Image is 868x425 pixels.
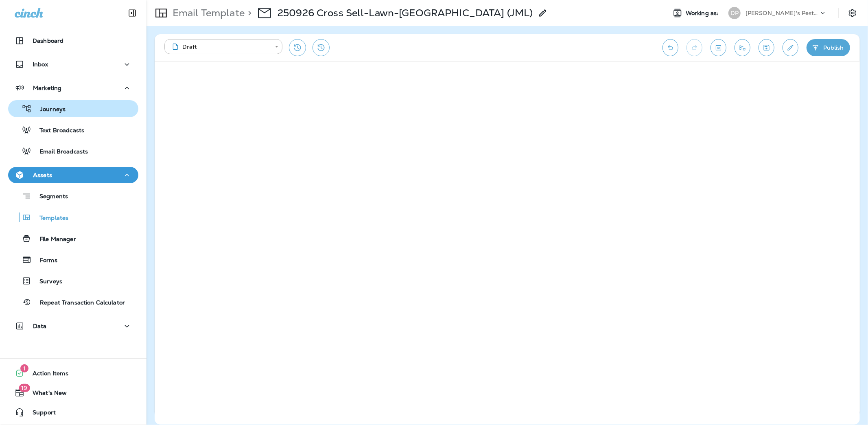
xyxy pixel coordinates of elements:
[169,7,245,19] p: Email Template
[245,7,251,19] p: >
[8,167,138,183] button: Assets
[783,39,798,56] button: Edit details
[31,127,84,135] p: Text Broadcasts
[33,172,52,178] p: Assets
[8,209,138,226] button: Templates
[8,80,138,96] button: Marketing
[8,142,138,160] button: Email Broadcasts
[728,7,741,19] div: DP
[278,7,533,19] div: 250926 Cross Sell-Lawn-Port Orange (JML)
[31,236,76,243] p: File Manager
[32,106,66,114] p: Journeys
[735,39,750,56] button: Send test email
[31,193,68,201] p: Segments
[8,56,138,72] button: Inbox
[33,85,61,91] p: Marketing
[8,365,138,381] button: 1Action Items
[33,37,63,44] p: Dashboard
[32,299,125,307] p: Repeat Transaction Calculator
[313,39,330,56] button: View Changelog
[33,61,48,68] p: Inbox
[289,39,306,56] button: Restore from previous version
[8,385,138,401] button: 19What's New
[8,272,138,289] button: Surveys
[121,5,144,21] button: Collapse Sidebar
[8,121,138,138] button: Text Broadcasts
[24,390,67,399] span: What's New
[8,187,138,205] button: Segments
[746,10,819,16] p: [PERSON_NAME]'s Pest Control
[711,39,726,56] button: Toggle preview
[20,364,28,372] span: 1
[31,148,88,156] p: Email Broadcasts
[8,33,138,49] button: Dashboard
[8,100,138,117] button: Journeys
[31,215,68,222] p: Templates
[8,318,138,334] button: Data
[170,43,269,51] div: Draft
[686,10,720,17] span: Working as:
[24,409,56,419] span: Support
[807,39,850,56] button: Publish
[662,39,678,56] button: Undo
[8,230,138,247] button: File Manager
[24,370,68,380] span: Action Items
[845,6,860,20] button: Settings
[8,404,138,421] button: Support
[759,39,774,56] button: Save
[8,294,138,311] button: Repeat Transaction Calculator
[19,384,30,392] span: 19
[8,251,138,268] button: Forms
[32,257,57,265] p: Forms
[31,278,62,286] p: Surveys
[33,323,47,329] p: Data
[278,7,533,19] p: 250926 Cross Sell-Lawn-[GEOGRAPHIC_DATA] (JML)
